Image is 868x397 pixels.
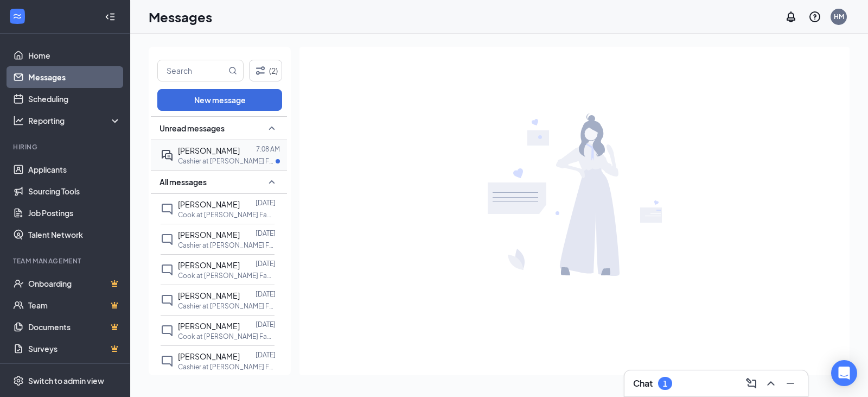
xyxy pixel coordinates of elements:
div: Switch to admin view [28,375,104,386]
svg: SmallChevronUp [265,122,278,135]
a: SurveysCrown [28,338,121,360]
div: Open Intercom Messenger [831,360,857,386]
svg: ChatInactive [161,203,174,216]
h1: Messages [149,8,212,26]
a: OnboardingCrown [28,273,121,294]
div: Team Management [13,256,119,266]
span: [PERSON_NAME] [178,146,240,155]
span: [PERSON_NAME] [178,199,240,209]
svg: SmallChevronUp [265,175,278,188]
a: Job Postings [28,202,121,224]
svg: WorkstreamLogo [12,11,23,22]
p: Cook at [PERSON_NAME] Famous Recipe - [GEOGRAPHIC_DATA] [178,271,276,280]
p: [DATE] [256,320,276,329]
svg: MagnifyingGlass [228,66,237,75]
span: [PERSON_NAME] [178,260,240,270]
svg: QuestionInfo [808,10,821,23]
p: [DATE] [256,198,276,207]
p: [DATE] [256,229,276,238]
a: Scheduling [28,88,121,110]
p: Cashier at [PERSON_NAME] Famous Recipe - [GEOGRAPHIC_DATA] [178,362,276,371]
input: Search [158,60,226,81]
div: 1 [663,379,667,388]
p: Cook at [PERSON_NAME] Famous Recipe - [GEOGRAPHIC_DATA] [178,210,276,219]
svg: ChatInactive [161,233,174,246]
svg: Settings [13,375,24,386]
span: [PERSON_NAME] [178,291,240,300]
svg: ChevronUp [764,377,777,390]
span: Unread messages [159,123,225,134]
button: Minimize [782,375,799,392]
span: [PERSON_NAME] [178,351,240,361]
a: Applicants [28,159,121,180]
svg: Collapse [105,11,116,22]
a: Home [28,45,121,66]
a: Sourcing Tools [28,180,121,202]
p: [DATE] [256,259,276,268]
a: Talent Network [28,224,121,245]
svg: ChatInactive [161,355,174,368]
span: All messages [159,177,207,187]
div: Hiring [13,142,119,152]
svg: ChatInactive [161,324,174,337]
h3: Chat [633,377,653,389]
p: Cashier at [PERSON_NAME] Famous Recipe - [GEOGRAPHIC_DATA] [178,301,276,311]
a: Messages [28,66,121,88]
span: [PERSON_NAME] [178,230,240,240]
svg: Notifications [784,10,797,23]
p: Cashier at [PERSON_NAME] Famous Recipe - [GEOGRAPHIC_DATA] [178,241,276,250]
button: New message [157,89,282,111]
svg: Filter [254,64,267,77]
p: [DATE] [256,350,276,360]
button: Filter (2) [249,60,282,81]
svg: Analysis [13,115,24,126]
svg: ActiveDoubleChat [161,149,174,162]
svg: ChatInactive [161,294,174,307]
div: Reporting [28,115,122,126]
p: 7:08 AM [256,144,280,154]
button: ChevronUp [762,375,780,392]
svg: Minimize [784,377,797,390]
p: Cook at [PERSON_NAME] Famous Recipe - [GEOGRAPHIC_DATA] [178,332,276,341]
div: HM [834,12,844,21]
p: Cashier at [PERSON_NAME] Famous Recipe - [GEOGRAPHIC_DATA] [178,156,276,166]
a: DocumentsCrown [28,316,121,338]
svg: ChatInactive [161,263,174,276]
button: ComposeMessage [743,375,760,392]
svg: ComposeMessage [745,377,758,390]
span: [PERSON_NAME] [178,321,240,331]
p: [DATE] [256,289,276,299]
a: TeamCrown [28,294,121,316]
